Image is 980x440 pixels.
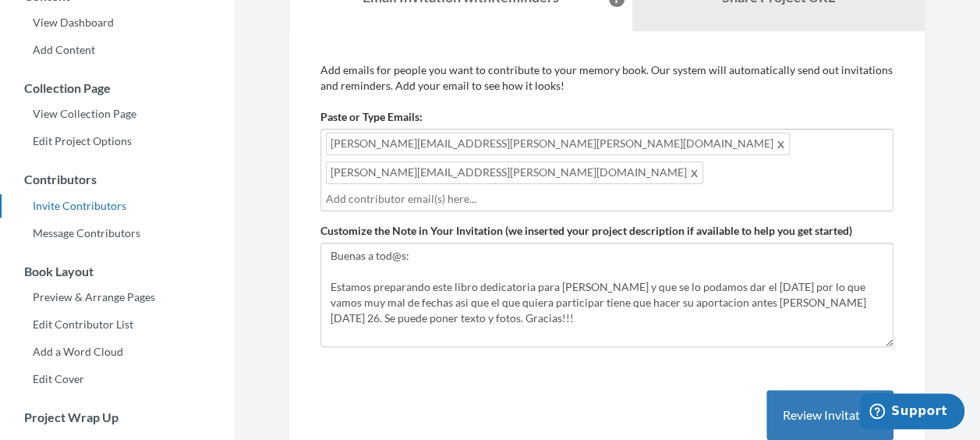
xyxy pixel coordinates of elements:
[1,410,234,424] h3: Project Wrap Up
[1,81,234,95] h3: Collection Page
[1,264,234,279] h3: Book Layout
[320,62,893,94] p: Add emails for people you want to contribute to your memory book. Our system will automatically s...
[320,109,423,125] label: Paste or Type Emails:
[326,133,790,155] span: [PERSON_NAME][EMAIL_ADDRESS][PERSON_NAME][PERSON_NAME][DOMAIN_NAME]
[326,161,703,184] span: [PERSON_NAME][EMAIL_ADDRESS][PERSON_NAME][DOMAIN_NAME]
[1,172,234,186] h3: Contributors
[860,393,964,432] iframe: Opens a widget where you can chat to one of our agents
[320,243,893,347] textarea: Buenas a tod@s: Estamos preparando este libro dedicatoria para [PERSON_NAME] y que se lo podamos ...
[326,190,888,208] input: Add contributor email(s) here...
[320,223,852,239] label: Customize the Note in Your Invitation (we inserted your project description if available to help ...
